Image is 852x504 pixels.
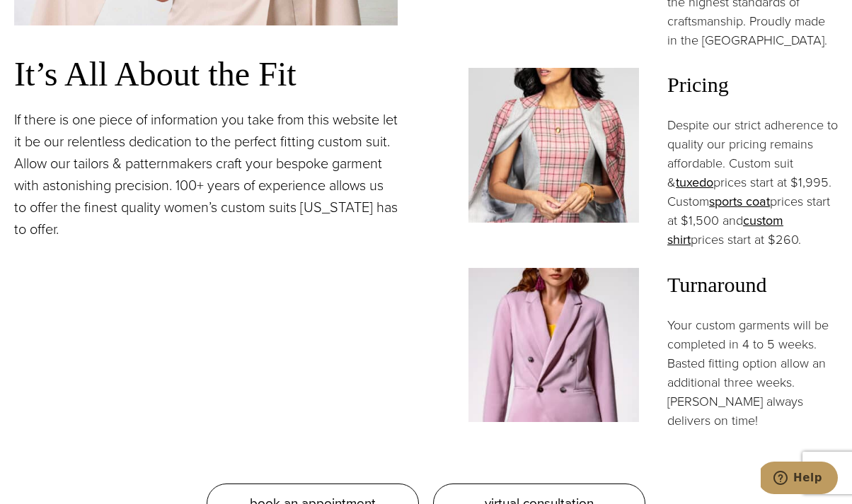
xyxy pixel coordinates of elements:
a: custom shirt [667,211,783,249]
iframe: Opens a widget where you can chat to one of our agents [761,462,838,497]
h3: It’s All About the Fit [14,54,398,95]
a: tuxedo [676,173,713,192]
span: Pricing [667,68,838,102]
img: Woman in custom made red checked dress with matching custom jacket over shoulders. [468,68,639,223]
p: Your custom garments will be completed in 4 to 5 weeks. Basted fitting option allow an additional... [667,316,838,431]
img: Woman in double breasted Loro Piana bespoke women's suits. [468,268,639,423]
span: Turnaround [667,268,838,302]
a: sports coat [709,192,770,211]
p: If there is one piece of information you take from this website let it be our relentless dedicati... [14,109,398,240]
p: Despite our strict adherence to quality our pricing remains affordable. Custom suit & prices star... [667,116,838,250]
